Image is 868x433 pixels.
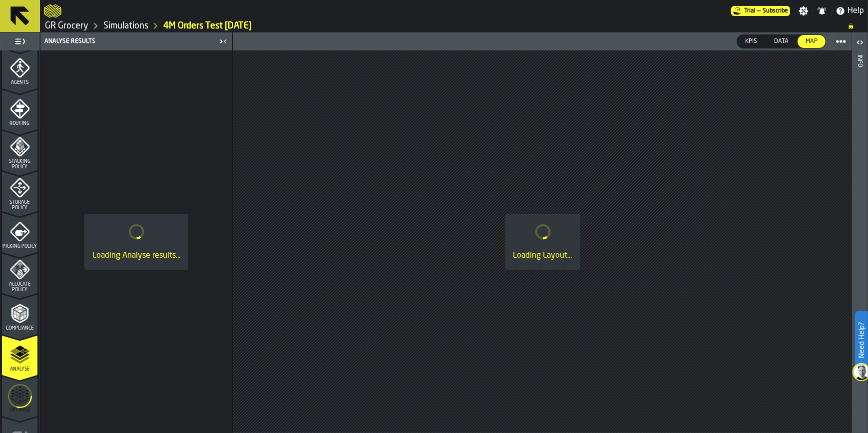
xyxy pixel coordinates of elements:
[42,38,216,45] div: Analyse Results
[770,37,793,46] span: Data
[2,130,37,170] li: menu Stacking Policy
[163,20,252,31] a: link-to-/wh/i/e451d98b-95f6-4604-91ff-c80219f9c36d/simulations/567be477-e4af-4e2a-8fea-4236485c7631
[2,89,37,129] li: menu Routing
[802,37,822,46] span: Map
[2,200,37,211] span: Storage Policy
[737,34,766,48] label: button-switch-multi-KPIs
[798,35,826,48] div: thumb
[2,212,37,252] li: menu Picking Policy
[795,6,813,16] label: button-toggle-Settings
[741,37,761,46] span: KPIs
[2,367,37,372] span: Analyse
[2,326,37,331] span: Compliance
[2,171,37,211] li: menu Storage Policy
[44,2,61,20] a: logo-header
[2,48,37,88] li: menu Agents
[2,80,37,85] span: Agents
[757,7,761,14] span: —
[813,6,831,16] label: button-toggle-Notifications
[2,34,37,48] label: button-toggle-Toggle Full Menu
[853,34,867,52] label: button-toggle-Open
[744,7,755,14] span: Trial
[766,34,797,48] label: button-switch-multi-Data
[2,253,37,293] li: menu Allocate Policy
[103,20,148,31] a: link-to-/wh/i/e451d98b-95f6-4604-91ff-c80219f9c36d
[731,6,790,16] div: Menu Subscription
[737,35,765,48] div: thumb
[2,294,37,334] li: menu Compliance
[2,376,37,416] li: menu Optimise
[92,250,180,262] div: Loading Analyse results...
[856,312,867,368] label: Need Help?
[848,5,864,17] span: Help
[832,5,868,17] label: button-toggle-Help
[766,35,797,48] div: thumb
[45,20,88,31] a: link-to-/wh/i/e451d98b-95f6-4604-91ff-c80219f9c36d
[763,7,788,14] span: Subscribe
[731,6,790,16] a: link-to-/wh/i/e451d98b-95f6-4604-91ff-c80219f9c36d/pricing/
[2,408,37,413] span: Optimise
[40,32,232,50] header: Analyse Results
[44,20,864,32] nav: Breadcrumb
[2,335,37,375] li: menu Analyse
[2,159,37,170] span: Stacking Policy
[797,34,826,48] label: button-switch-multi-Map
[216,35,230,47] label: button-toggle-Close me
[2,121,37,126] span: Routing
[2,244,37,249] span: Picking Policy
[857,52,864,431] div: Info
[513,250,572,262] div: Loading Layout...
[852,32,868,433] header: Info
[2,282,37,293] span: Allocate Policy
